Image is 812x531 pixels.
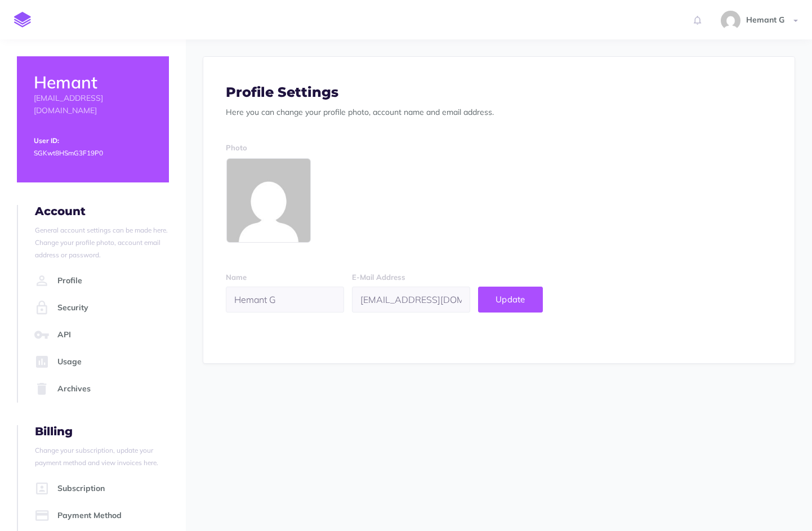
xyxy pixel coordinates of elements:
h4: Account [35,205,169,217]
a: Security [32,294,169,322]
label: Name [226,271,247,283]
a: Usage [32,349,169,376]
label: Photo [226,142,247,154]
span: Hemant G [740,15,790,25]
label: E-Mail Address [352,271,405,283]
small: User ID: [34,136,59,145]
small: General account settings can be made here. Change your profile photo, account email address or pa... [35,226,168,260]
img: logo-mark.svg [14,12,31,28]
h3: Profile Settings [226,85,772,100]
small: Change your subscription, update your payment method and view invoices here. [35,446,158,467]
button: Update [478,287,543,313]
img: a4abe4bfdf9d21411e798a57638e2ede.jpg [721,11,740,30]
a: Payment Method [32,502,169,529]
h2: Hemant [34,73,152,92]
h4: Billing [35,425,169,438]
small: SGKwt8HSmG3F19P0 [34,149,103,157]
a: Subscription [32,475,169,502]
a: Archives [32,376,169,403]
a: Profile [32,267,169,294]
a: API [32,322,169,349]
p: Here you can change your profile photo, account name and email address. [226,106,772,118]
p: [EMAIL_ADDRESS][DOMAIN_NAME] [34,92,152,117]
